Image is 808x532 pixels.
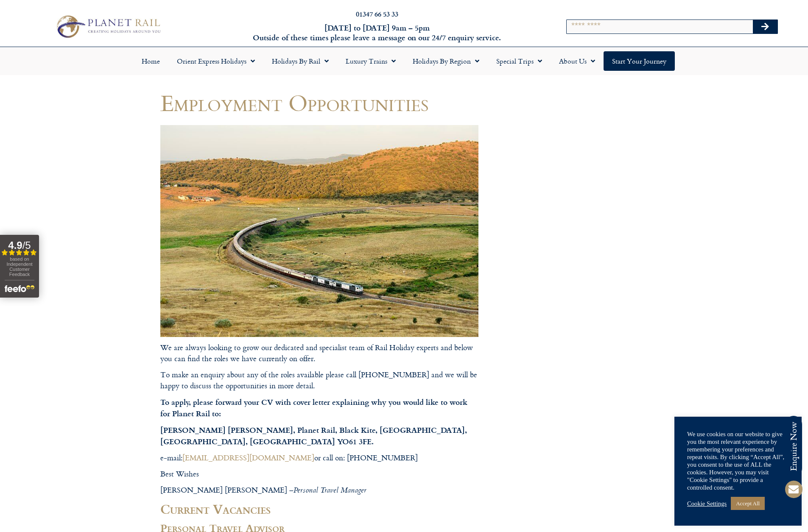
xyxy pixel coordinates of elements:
img: Planet Rail Train Holidays Logo [52,13,163,40]
a: Special Trips [488,51,551,71]
strong: To apply, please forward your CV with cover letter explaining why you would like to work for Plan... [160,396,467,419]
a: Holidays by Region [404,51,488,71]
button: Search [753,20,777,33]
a: About Us [551,51,604,71]
h1: Employment Opportunities [160,90,478,115]
p: We are always looking to grow our dedicated and specialist team of Rail Holiday experts and below... [160,342,478,365]
nav: Menu [4,51,804,71]
h2: Current Vacancies [160,502,478,516]
a: Orient Express Holidays [168,51,263,71]
em: Personal Travel Manager [294,485,366,497]
p: [PERSON_NAME] [PERSON_NAME] – [160,485,478,497]
a: Accept All [731,497,765,510]
p: To make an enquiry about any of the roles available please call [PHONE_NUMBER] and we will be hap... [160,369,478,392]
a: Holidays by Rail [263,51,337,71]
a: Home [133,51,168,71]
a: Luxury Trains [337,51,404,71]
p: Best Wishes [160,468,478,479]
a: [EMAIL_ADDRESS][DOMAIN_NAME] [182,452,314,463]
p: e-mail: or call on: [PHONE_NUMBER] [160,452,478,463]
a: Start your Journey [604,51,675,71]
strong: [PERSON_NAME] [PERSON_NAME], Planet Rail, Black Kite, [GEOGRAPHIC_DATA], [GEOGRAPHIC_DATA], [GEOG... [160,424,467,447]
h6: [DATE] to [DATE] 9am – 5pm Outside of these times please leave a message on our 24/7 enquiry serv... [218,23,537,43]
a: 01347 66 53 33 [356,9,398,19]
a: Cookie Settings [687,500,727,507]
div: We use cookies on our website to give you the most relevant experience by remembering your prefer... [687,430,789,491]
